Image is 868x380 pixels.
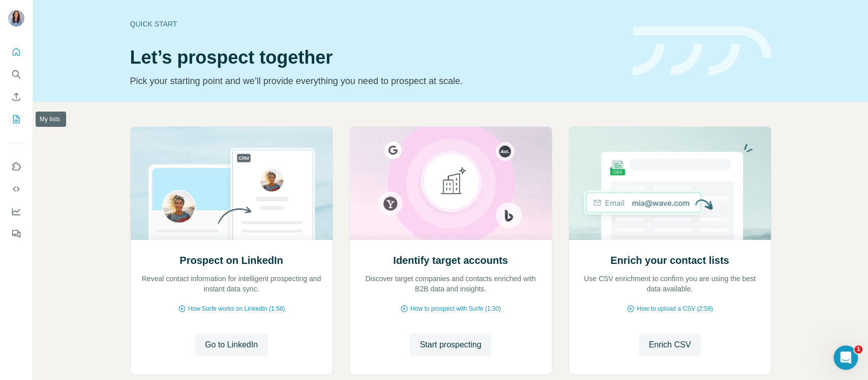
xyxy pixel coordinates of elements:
[8,202,24,221] button: Dashboard
[360,274,542,294] p: Discover target companies and contacts enriched with B2B data and insights.
[410,304,501,313] span: How to prospect with Surfe (1:30)
[8,88,24,106] button: Enrich CSV
[130,127,333,240] img: Prospect on LinkedIn
[649,339,691,351] span: Enrich CSV
[8,43,24,61] button: Quick start
[833,345,858,370] iframe: Intercom live chat
[8,157,24,176] button: Use Surfe on LinkedIn
[141,274,322,294] p: Reveal contact information for intelligent prospecting and instant data sync.
[130,47,620,68] h1: Let’s prospect together
[179,253,283,267] h2: Prospect on LinkedIn
[195,334,268,356] button: Go to LinkedIn
[188,304,285,313] span: How Surfe works on LinkedIn (1:58)
[393,253,508,267] h2: Identify target accounts
[568,127,771,240] img: Enrich your contact lists
[8,65,24,84] button: Search
[610,253,729,267] h2: Enrich your contact lists
[349,127,552,240] img: Identify target accounts
[205,339,258,351] span: Go to LinkedIn
[410,334,492,356] button: Start prospecting
[8,10,24,26] img: Avatar
[8,225,24,243] button: Feedback
[639,334,701,356] button: Enrich CSV
[420,339,482,351] span: Start prospecting
[579,274,761,294] p: Use CSV enrichment to confirm you are using the best data available.
[854,345,862,354] span: 1
[130,74,620,88] p: Pick your starting point and we’ll provide everything you need to prospect at scale.
[633,26,771,76] img: banner
[8,110,24,128] button: My lists
[130,19,620,29] div: Quick start
[637,304,712,313] span: How to upload a CSV (2:59)
[8,180,24,198] button: Use Surfe API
